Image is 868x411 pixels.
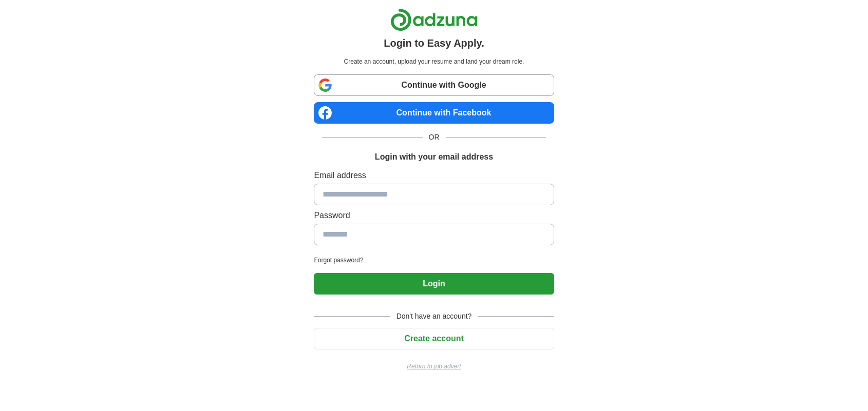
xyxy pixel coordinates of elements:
p: Create an account, upload your resume and land your dream role. [316,57,552,66]
a: Continue with Google [314,74,554,96]
span: Don't have an account? [390,311,478,322]
a: Forgot password? [314,256,554,265]
h1: Login to Easy Apply. [384,35,484,51]
label: Email address [314,169,554,182]
a: Return to job advert [314,362,554,371]
label: Password [314,209,554,222]
a: Continue with Facebook [314,102,554,124]
button: Create account [314,328,554,349]
span: OR [423,132,446,143]
button: Login [314,273,554,295]
a: Create account [314,334,554,343]
img: Adzuna logo [390,8,478,31]
h1: Login with your email address [375,151,493,163]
